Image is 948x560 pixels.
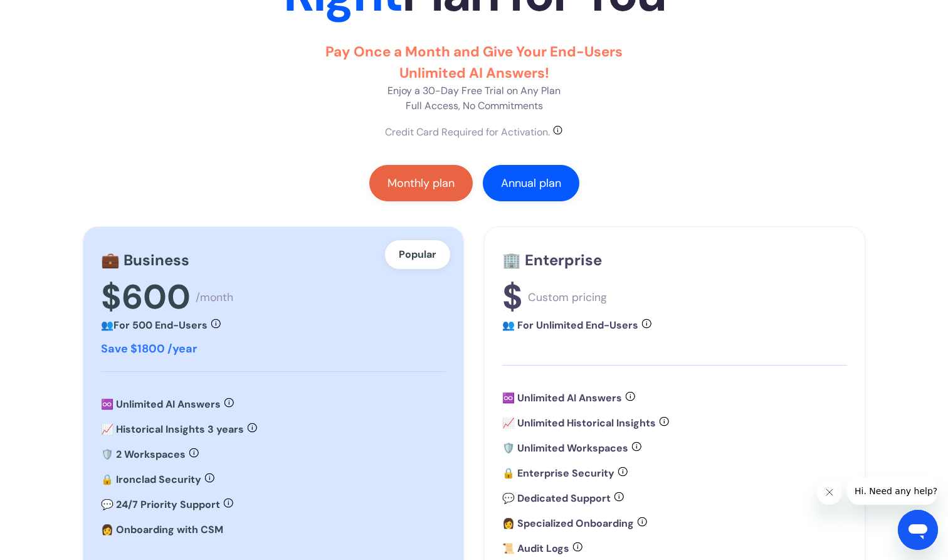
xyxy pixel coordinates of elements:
[502,250,602,270] strong: 🏢 Enterprise
[101,423,244,436] strong: 📈 Historical Insights 3 years
[196,290,233,304] div: /month
[502,391,622,404] strong: ♾️ Unlimited AI Answers
[817,480,842,505] iframe: Bericht sluiten
[502,441,628,455] strong: 🛡️ Unlimited Workspaces
[101,498,220,511] strong: 💬 24/7 Priority Support
[502,517,634,530] strong: 👩 Specialized Onboarding
[528,290,607,304] div: Custom pricing
[384,240,451,270] div: Popular
[101,523,223,536] strong: 👩 Onboarding with CSM
[502,542,569,555] strong: 📜 Audit Logs
[387,177,455,189] div: Monthly plan
[385,125,550,140] div: Credit Card Required for Activation.
[502,416,656,430] strong: 📈 Unlimited Historical Insights
[101,250,189,270] strong: 💼 Business
[113,319,208,332] strong: For 500 End-Users
[847,477,938,505] iframe: Bericht van bedrijf
[502,492,611,505] strong: 💬 Dedicated Support
[898,510,938,550] iframe: Knop om het berichtenvenster te openen
[101,448,186,461] strong: 🛡️ 2 Workspaces
[101,398,221,411] strong: ♾️ Unlimited AI Answers
[502,319,638,332] strong: 👥 For Unlimited End-Users
[502,277,523,318] div: $
[501,177,561,189] div: Annual plan
[302,41,646,114] p: Enjoy a 30-Day Free Trial on Any Plan Full Access, No Commitments
[502,467,614,480] strong: 🔒 Enterprise Security
[325,43,623,82] strong: Pay Once a Month and Give Your End-Users Unlimited AI Answers!
[101,341,197,356] strong: Save $1800 /year
[101,473,201,486] strong: 🔒 Ironclad Security
[101,277,191,318] div: $600
[101,319,113,332] strong: 👥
